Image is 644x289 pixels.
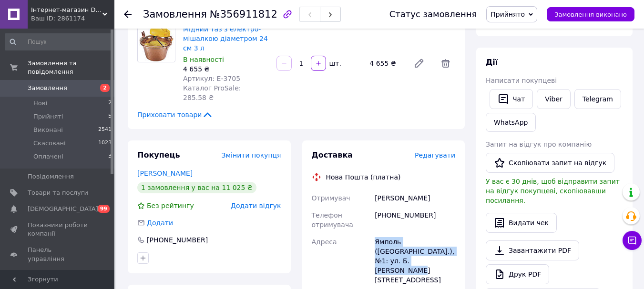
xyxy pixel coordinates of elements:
input: Пошук [5,33,112,50]
div: [PHONE_NUMBER] [373,207,457,233]
span: Телефон отримувача [312,211,353,229]
span: Замовлення [143,9,207,20]
span: Панель управління [28,246,88,263]
div: Нова Пошта (платна) [324,172,403,182]
span: Товари та послуги [28,189,88,197]
a: Telegram [574,89,621,109]
span: Отримувач [312,194,350,202]
span: Виконані [33,126,63,134]
span: В наявності [183,56,224,63]
a: Viber [537,89,570,109]
span: Додати [147,219,173,227]
span: Доставка [312,150,353,159]
a: Мідний таз з електро-мішалкою діаметром 24 см 3 л [183,25,268,52]
span: Замовлення виконано [554,11,627,18]
span: [DEMOGRAPHIC_DATA] [28,205,98,213]
button: Скопіювати запит на відгук [486,153,614,173]
span: 2 [108,99,112,108]
span: Без рейтингу [147,202,194,209]
span: Видалити [436,54,455,73]
span: Адреса [312,238,337,246]
span: 3 [108,152,112,161]
span: Покупець [137,150,180,159]
div: 1 замовлення у вас на 11 025 ₴ [137,182,256,193]
span: Написати покупцеві [486,77,557,84]
span: Скасовані [33,139,66,148]
span: 1023 [98,139,112,148]
button: Чат [490,89,533,109]
div: Ваш ID: 2861174 [31,14,114,23]
button: Чат з покупцем [623,231,642,250]
div: шт. [327,59,342,68]
span: №356911812 [210,9,277,20]
span: Замовлення [28,84,67,92]
div: Повернутися назад [124,10,132,19]
span: 2 [100,84,110,92]
span: Дії [486,58,498,67]
div: 4 655 ₴ [183,64,269,74]
span: Змінити покупця [222,151,281,159]
span: Повідомлення [28,172,74,181]
a: Друк PDF [486,264,549,284]
span: Каталог ProSale: 285.58 ₴ [183,84,241,101]
button: Замовлення виконано [547,7,634,21]
span: Додати відгук [231,202,281,209]
span: Прийняті [33,112,63,121]
img: Мідний таз з електро-мішалкою діаметром 24 см 3 л [139,25,174,62]
span: Замовлення та повідомлення [28,59,114,76]
span: Прийнято [491,10,525,18]
span: 99 [98,205,110,213]
span: У вас є 30 днів, щоб відправити запит на відгук покупцеві, скопіювавши посилання. [486,178,620,204]
a: Завантажити PDF [486,240,579,260]
span: Редагувати [415,151,455,159]
span: Оплачені [33,152,63,161]
span: Показники роботи компанії [28,221,88,238]
div: 4 655 ₴ [366,57,406,70]
div: [PHONE_NUMBER] [146,235,209,245]
span: Інтернет-магазин Dimua [31,6,102,14]
div: Статус замовлення [389,10,477,19]
a: [PERSON_NAME] [137,169,193,177]
span: Запит на відгук про компанію [486,140,592,148]
span: Артикул: Е-3705 [183,75,240,82]
a: WhatsApp [486,113,536,132]
span: 2541 [98,126,112,134]
span: Нові [33,99,47,108]
a: Редагувати [409,54,429,73]
button: Видати чек [486,213,557,233]
span: 5 [108,112,112,121]
div: Ямполь ([GEOGRAPHIC_DATA].), №1: ул. Б. [PERSON_NAME][STREET_ADDRESS] [373,233,457,289]
div: [PERSON_NAME] [373,189,457,207]
span: Приховати товари [137,110,213,120]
